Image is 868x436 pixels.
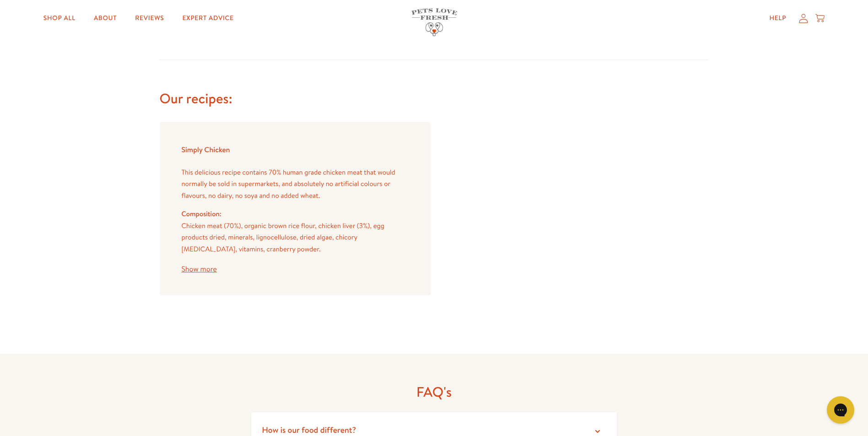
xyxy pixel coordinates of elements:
h2: FAQ's [288,383,581,401]
a: Help [762,9,793,27]
a: About [86,9,124,27]
h3: Our recipes: [160,90,709,107]
p: Chicken meat (70%), organic brown rice flour, chicken liver (3%), egg products dried, minerals, l... [182,220,409,255]
iframe: Gorgias live chat messenger [822,393,859,427]
button: Show more [182,266,217,273]
h4: Composition: [182,208,409,220]
a: Reviews [128,9,171,27]
span: How is our food different? [262,424,356,436]
h4: Simply Chicken [182,144,409,156]
a: Shop All [36,9,83,27]
p: This delicious recipe contains 70% human grade chicken meat that would normally be sold in superm... [182,166,409,202]
a: Expert Advice [175,9,241,27]
img: Pets Love Fresh [411,8,457,36]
